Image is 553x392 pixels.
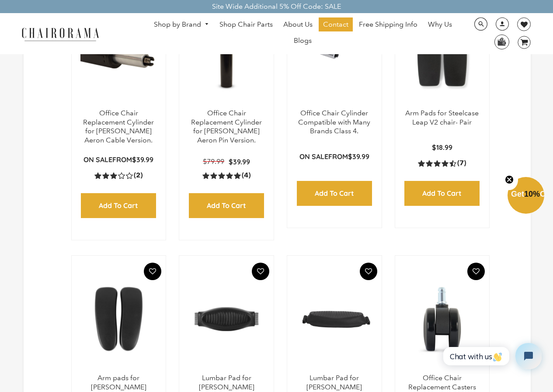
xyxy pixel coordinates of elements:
[80,264,157,374] a: Arm pads for Herman Miller Classic Aeron Chair - Pair - chairorama Arm pads for Herman Miller Cla...
[405,109,479,126] a: Arm Pads for Steelcase Leap V2 chair- Pair
[297,181,372,206] input: Add to Cart
[404,181,480,206] input: Add to Cart
[283,20,313,29] span: About Us
[299,152,328,161] strong: On Sale
[144,263,161,280] button: Add To Wishlist
[134,171,143,180] span: (2)
[298,109,370,135] a: Office Chair Cylinder Compatible with Many Brands Class 4.
[359,20,417,29] span: Free Shipping Info
[355,17,422,31] a: Free Shipping Info
[80,264,157,374] img: Arm pads for Herman Miller Classic Aeron Chair - Pair - chairorama
[132,155,153,164] span: $39.99
[418,159,466,168] a: 4.4 rating (7 votes)
[81,193,156,218] input: Add to Cart
[457,159,466,168] span: (7)
[202,171,250,180] a: 5.0 rating (4 votes)
[150,18,213,31] a: Shop by Brand
[242,171,250,180] span: (4)
[508,178,544,215] div: Get10%OffClose teaser
[467,263,485,280] button: Add To Wishlist
[215,17,277,31] a: Shop Chair Parts
[83,155,112,164] strong: On Sale
[428,20,452,29] span: Why Us
[436,336,549,377] iframe: Tidio Chat
[294,36,312,45] span: Blogs
[279,17,317,31] a: About Us
[94,171,143,180] a: 3.0 rating (2 votes)
[299,152,369,161] p: from
[323,20,348,29] span: Contact
[188,264,265,374] img: Lumbar Pad for Herman Miller Classic Aeron Chair- Size B - chairorama
[501,170,518,190] button: Close teaser
[319,17,353,31] a: Contact
[404,264,481,374] img: Office Chair Replacement Casters For Herman Miller Aeron- Qty 5 - chairorama
[511,190,551,198] span: Get Off
[203,157,224,166] span: $79.99
[495,35,508,48] img: WhatsApp_Image_2024-07-12_at_16.23.01.webp
[296,264,373,374] a: Lumbar Pad for Herman Miller Classic Aeron Chair- Size C - chairorama Lumbar Pad for Herman Mille...
[252,263,269,280] button: Add To Wishlist
[141,17,465,50] nav: DesktopNavigation
[404,264,481,374] a: Office Chair Replacement Casters For Herman Miller Aeron- Qty 5 - chairorama Office Chair Replace...
[188,264,265,374] a: Lumbar Pad for Herman Miller Classic Aeron Chair- Size B - chairorama Lumbar Pad for Herman Mille...
[348,152,369,161] span: $39.99
[17,26,104,42] img: chairorama
[424,17,456,31] a: Why Us
[219,20,273,29] span: Shop Chair Parts
[83,155,153,164] p: from
[432,143,452,152] span: $18.99
[189,193,264,218] input: Add to Cart
[296,264,373,374] img: Lumbar Pad for Herman Miller Classic Aeron Chair- Size C - chairorama
[191,109,262,144] a: Office Chair Replacement Cylinder for [PERSON_NAME] Aeron Pin Version.
[524,190,540,198] span: 10%
[289,34,316,48] a: Blogs
[83,109,154,144] a: Office Chair Replacement Cylinder for [PERSON_NAME] Aeron Cable Version.
[229,157,250,166] span: $39.99
[360,263,377,280] button: Add To Wishlist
